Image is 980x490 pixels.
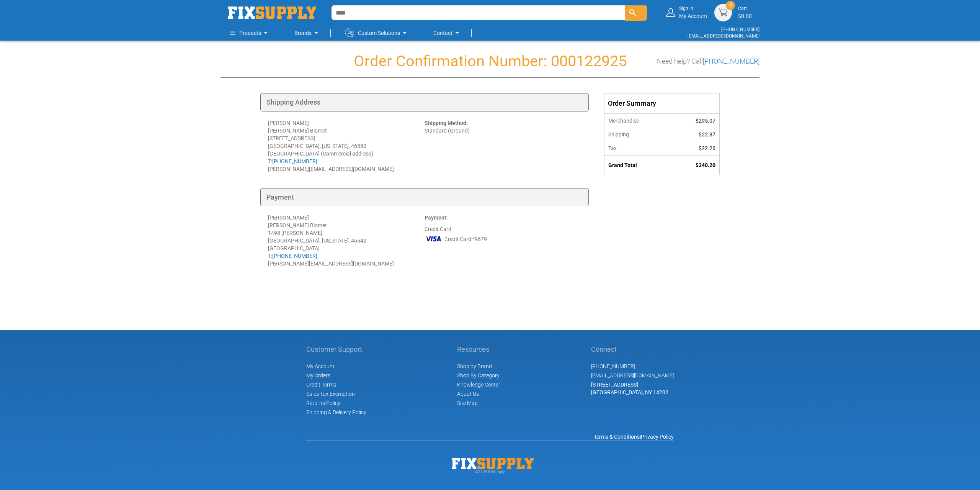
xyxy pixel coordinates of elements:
[306,382,336,388] span: Credit Terms
[699,131,715,138] span: $22.87
[591,363,635,369] a: [PHONE_NUMBER]
[457,391,479,397] a: About Us
[425,214,581,267] div: Credit Card
[679,5,707,12] small: Sign in
[425,233,442,244] img: VI
[260,188,589,206] div: Payment
[294,25,321,41] a: Brands
[228,7,316,19] img: Fix Industrial Supply
[604,128,671,141] th: Shipping
[703,57,759,65] a: [PHONE_NUMBER]
[738,13,752,19] span: $0.00
[457,382,500,388] a: Knowledge Center
[729,2,732,8] span: 0
[268,119,425,173] div: [PERSON_NAME] [PERSON_NAME] Biomet [STREET_ADDRESS] [GEOGRAPHIC_DATA], [US_STATE], 46580 [GEOGRAP...
[594,434,640,440] a: Terms & Conditions
[604,93,719,113] div: Order Summary
[699,145,715,151] span: $22.26
[306,346,366,353] h5: Customer Support
[433,25,462,41] a: Contact
[272,158,317,164] a: [PHONE_NUMBER]
[452,458,534,469] img: Fix Industrial Supply
[228,7,316,19] a: store logo
[591,382,668,395] span: [STREET_ADDRESS] [GEOGRAPHIC_DATA], NY 14202
[604,141,671,156] th: Tax
[604,113,671,128] th: Merchandise
[425,120,468,126] strong: Shipping Method:
[268,214,425,267] div: [PERSON_NAME] [PERSON_NAME] Biomet 1498 [PERSON_NAME] [GEOGRAPHIC_DATA], [US_STATE], 46542 [GEOGR...
[220,53,759,70] h1: Order Confirmation Number: 000122925
[475,470,505,474] span: © 2025 FixSupply
[306,409,366,415] a: Shipping & Delivery Policy
[425,215,448,221] strong: Payment:
[345,25,409,41] a: Custom Solutions
[306,400,340,406] a: Returns Policy
[591,346,674,353] h5: Connect
[260,93,589,111] div: Shipping Address
[679,5,707,20] div: My Account
[272,253,317,259] a: [PHONE_NUMBER]
[721,27,759,32] a: [PHONE_NUMBER]
[657,57,759,65] h3: Need help? Call
[306,433,674,441] div: |
[306,372,330,379] span: My Orders
[457,400,478,406] a: Site Map
[641,434,674,440] a: Privacy Policy
[306,391,355,397] span: Sales Tax Exemption
[696,118,715,124] span: $295.07
[306,363,335,369] span: My Account
[425,119,581,173] div: Standard (Ground)
[608,162,637,168] strong: Grand Total
[457,363,492,369] a: Shop by Brand
[457,346,500,353] h5: Resources
[696,162,715,168] span: $340.20
[738,5,752,12] small: Cart
[591,372,674,379] a: [EMAIL_ADDRESS][DOMAIN_NAME]
[230,25,270,41] a: Products
[444,235,487,243] span: Credit Card *9679
[688,33,759,39] a: [EMAIL_ADDRESS][DOMAIN_NAME]
[457,372,500,379] a: Shop By Category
